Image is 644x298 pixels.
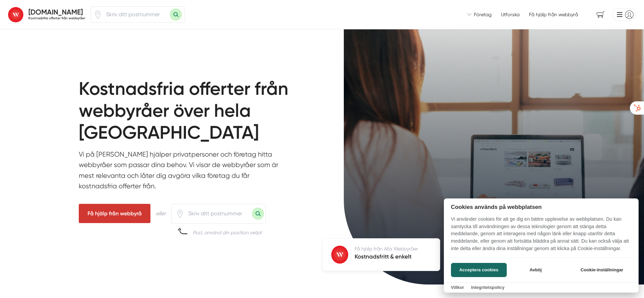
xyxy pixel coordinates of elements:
[471,285,504,290] a: Integritetspolicy
[444,216,639,257] p: Vi använder cookies för att ge dig en bättre upplevelse av webbplatsen. Du kan samtycka till anvä...
[509,263,563,277] button: Avböj
[572,263,631,277] button: Cookie-inställningar
[451,285,464,290] a: Villkor
[444,204,639,210] h2: Cookies används på webbplatsen
[451,263,507,277] button: Acceptera cookies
